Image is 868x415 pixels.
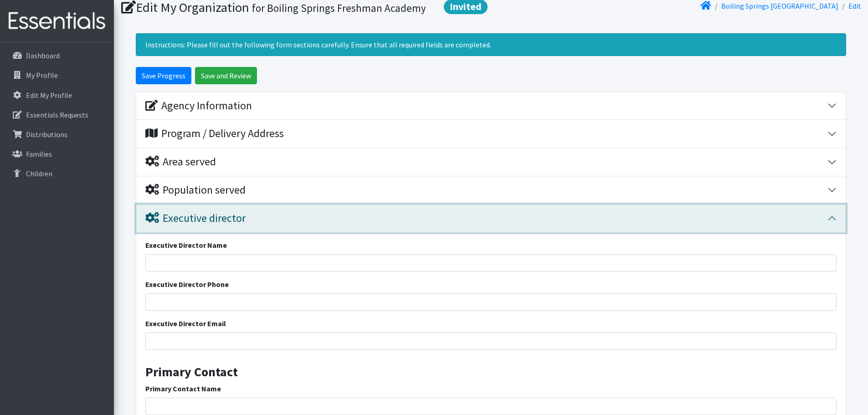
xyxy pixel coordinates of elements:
[26,110,88,119] p: Essentials Requests
[26,130,67,139] p: Distributions
[136,176,846,204] button: Population served
[145,240,227,251] label: Executive Director Name
[4,46,110,65] a: Dashboard
[26,51,60,60] p: Dashboard
[4,145,110,163] a: Families
[26,169,52,178] p: Children
[136,148,846,176] button: Area served
[136,67,191,84] input: Save Progress
[145,364,238,380] strong: Primary Contact
[848,1,861,10] a: Edit
[145,184,246,197] div: Population served
[145,212,246,225] div: Executive director
[145,155,216,169] div: Area served
[4,106,110,124] a: Essentials Requests
[136,33,846,56] div: Instructions: Please fill out the following form sections carefully. Ensure that all required fie...
[721,1,838,10] a: Boiling Springs [GEOGRAPHIC_DATA]
[4,125,110,143] a: Distributions
[136,205,846,232] button: Executive director
[136,120,846,148] button: Program / Delivery Address
[4,6,110,36] img: HumanEssentials
[145,127,284,140] div: Program / Delivery Address
[145,99,252,113] div: Agency Information
[252,1,426,15] small: for Boiling Springs Freshman Academy
[136,92,846,120] button: Agency Information
[145,383,221,394] label: Primary Contact Name
[195,67,257,84] input: Save and Review
[145,318,226,329] label: Executive Director Email
[4,164,110,183] a: Children
[4,86,110,104] a: Edit My Profile
[145,279,229,290] label: Executive Director Phone
[4,66,110,84] a: My Profile
[26,71,58,80] p: My Profile
[26,149,52,159] p: Families
[26,91,72,100] p: Edit My Profile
